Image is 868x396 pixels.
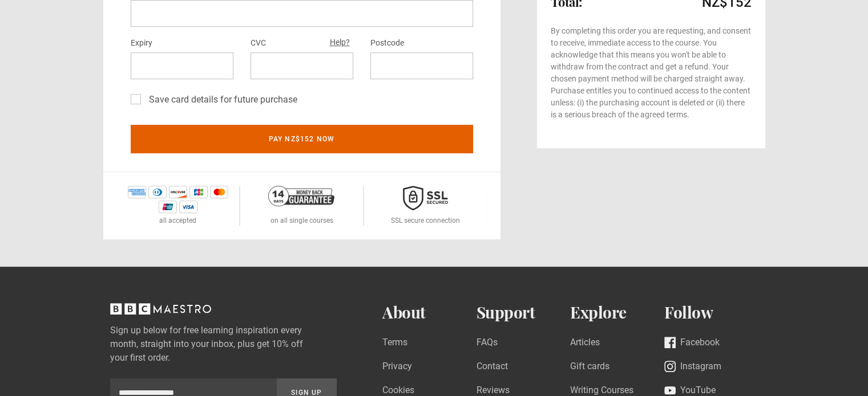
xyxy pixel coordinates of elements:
img: unionpay [159,201,177,213]
h2: Follow [664,303,758,322]
img: 14-day-money-back-guarantee-42d24aedb5115c0ff13b.png [268,186,334,206]
img: visa [179,201,197,213]
a: Instagram [664,360,721,375]
iframe: Secure CVC input frame [260,60,344,71]
img: jcb [189,186,208,198]
svg: BBC Maestro, back to top [110,303,211,315]
h2: About [382,303,477,322]
h2: Support [477,303,571,322]
a: Contact [477,360,508,375]
label: Save card details for future purchase [144,93,297,107]
label: Expiry [131,36,152,50]
img: mastercard [210,186,228,198]
button: Help? [326,35,353,50]
a: Privacy [382,360,412,375]
iframe: Secure card number input frame [140,8,464,19]
p: on all single courses [270,215,333,226]
p: SSL secure connection [391,215,460,226]
label: CVC [251,36,266,50]
iframe: Secure postal code input frame [380,60,464,71]
h2: Explore [570,303,664,322]
button: Pay NZ$152 now [131,125,473,153]
label: Postcode [370,36,404,50]
a: Terms [382,336,407,351]
a: Articles [570,336,600,351]
img: diners [148,186,167,198]
a: FAQs [477,336,498,351]
a: Gift cards [570,360,609,375]
img: amex [128,186,146,198]
a: Facebook [664,336,720,351]
img: discover [169,186,187,198]
iframe: Secure expiration date input frame [140,60,224,71]
a: BBC Maestro, back to top [110,307,211,318]
label: Sign up below for free learning inspiration every month, straight into your inbox, plus get 10% o... [110,324,337,365]
p: By completing this order you are requesting, and consent to receive, immediate access to the cour... [551,25,752,121]
p: all accepted [159,215,196,226]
